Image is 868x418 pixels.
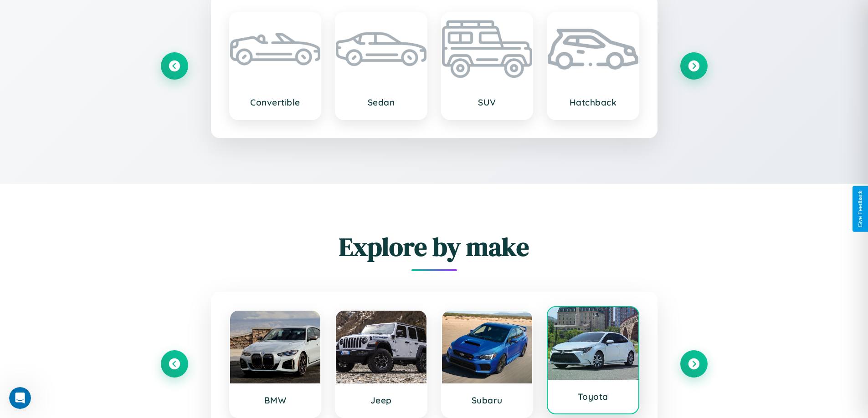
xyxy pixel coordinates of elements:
[239,97,312,108] h3: Convertible
[451,395,524,406] h3: Subaru
[857,191,863,227] div: Give Feedback
[9,387,31,409] iframe: Intercom live chat
[557,391,629,402] h3: Toyota
[451,97,524,108] h3: SUV
[345,97,417,108] h3: Sedan
[557,97,629,108] h3: Hatchback
[161,229,708,264] h2: Explore by make
[239,395,312,406] h3: BMW
[345,395,417,406] h3: Jeep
